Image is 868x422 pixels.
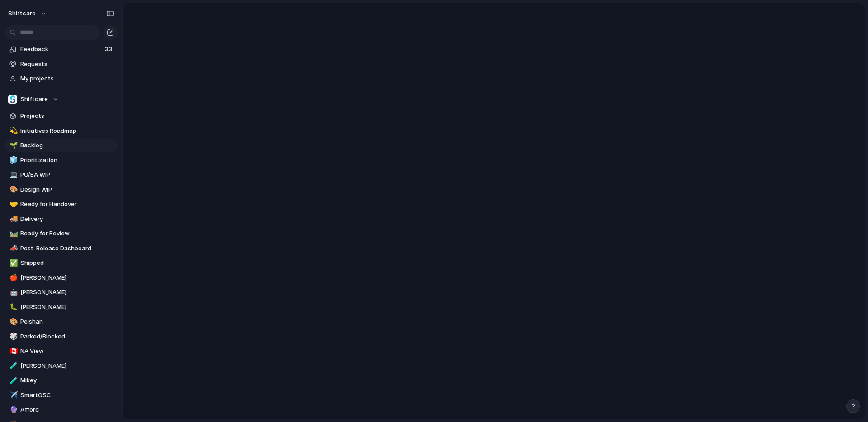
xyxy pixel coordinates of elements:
[20,215,114,224] span: Delivery
[20,317,114,326] span: Peishan
[5,154,118,167] a: 🧊Prioritization
[20,391,114,400] span: SmartOSC
[8,229,17,238] button: 🛤️
[8,244,17,253] button: 📣
[8,141,17,150] button: 🌱
[20,376,114,385] span: Mikey
[9,170,16,180] div: 💻
[9,258,16,268] div: ✅
[5,256,118,270] a: ✅Shipped
[9,243,16,253] div: 📣
[9,375,16,386] div: 🧪
[5,109,118,123] a: Projects
[9,331,16,342] div: 🎲
[8,391,17,400] button: ✈️
[9,214,16,224] div: 🚚
[20,244,114,253] span: Post-Release Dashboard
[5,374,118,387] a: 🧪Mikey
[9,126,16,136] div: 💫
[5,271,118,285] a: 🍎[PERSON_NAME]
[20,303,114,312] span: [PERSON_NAME]
[20,229,114,238] span: Ready for Review
[8,376,17,385] button: 🧪
[20,60,114,69] span: Requests
[8,288,17,297] button: 🤖
[5,57,118,71] a: Requests
[8,273,17,282] button: 🍎
[5,93,118,106] button: Shiftcare
[9,141,16,151] div: 🌱
[20,74,114,83] span: My projects
[5,168,118,182] a: 💻PO/BA WIP
[20,127,114,136] span: Initiatives Roadmap
[20,95,48,104] span: Shiftcare
[9,405,16,415] div: 🔮
[5,72,118,85] a: My projects
[105,45,114,54] span: 33
[9,390,16,400] div: ✈️
[5,227,118,240] a: 🛤️Ready for Review
[20,273,114,282] span: [PERSON_NAME]
[20,45,102,54] span: Feedback
[5,286,118,299] a: 🤖[PERSON_NAME]
[5,139,118,152] a: 🌱Backlog
[5,124,118,138] a: 💫Initiatives Roadmap
[9,155,16,165] div: 🧊
[20,347,114,356] span: NA View
[5,330,118,343] a: 🎲Parked/Blocked
[8,170,17,179] button: 💻
[5,389,118,402] a: ✈️SmartOSC
[8,185,17,194] button: 🎨
[20,258,114,267] span: Shipped
[8,317,17,326] button: 🎨
[20,200,114,209] span: Ready for Handover
[8,156,17,165] button: 🧊
[8,9,36,18] span: shiftcare
[4,6,52,21] button: shiftcare
[9,199,16,210] div: 🤝
[5,42,118,56] a: Feedback33
[8,215,17,224] button: 🚚
[20,185,114,194] span: Design WIP
[8,347,17,356] button: 🇨🇦
[5,197,118,211] a: 🤝Ready for Handover
[5,183,118,197] a: 🎨Design WIP
[5,315,118,328] a: 🎨Peishan
[5,242,118,255] div: 📣Post-Release Dashboard
[5,359,118,373] a: 🧪[PERSON_NAME]
[9,184,16,195] div: 🎨
[8,332,17,341] button: 🎲
[5,403,118,417] a: 🔮Afford
[9,361,16,371] div: 🧪
[5,344,118,358] a: 🇨🇦NA View
[20,288,114,297] span: [PERSON_NAME]
[9,302,16,312] div: 🐛
[20,141,114,150] span: Backlog
[9,287,16,298] div: 🤖
[5,212,118,226] a: 🚚Delivery
[5,300,118,314] a: 🐛[PERSON_NAME]
[20,112,114,121] span: Projects
[9,346,16,356] div: 🇨🇦
[8,200,17,209] button: 🤝
[8,127,17,136] button: 💫
[8,258,17,267] button: ✅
